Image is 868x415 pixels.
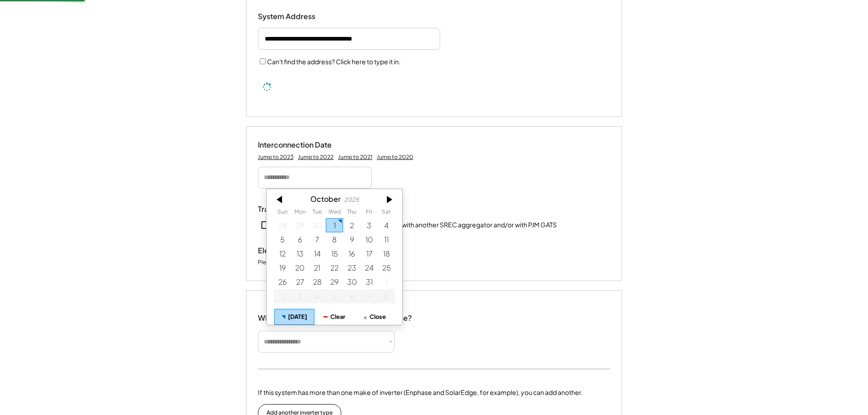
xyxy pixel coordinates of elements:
[326,261,343,275] div: 10/22/2025
[298,154,334,161] div: Jump to 2022
[291,232,308,246] div: 10/06/2025
[360,218,378,232] div: 10/03/2025
[308,289,326,303] div: 11/04/2025
[360,261,378,275] div: 10/24/2025
[377,154,413,161] div: Jump to 2020
[326,289,343,303] div: 11/05/2025
[326,232,343,246] div: 10/08/2025
[378,289,395,303] div: 11/08/2025
[343,261,360,275] div: 10/23/2025
[291,209,308,218] th: Monday
[258,259,375,267] div: Please first enter the system's address above.
[274,275,291,289] div: 10/26/2025
[291,261,308,275] div: 10/20/2025
[360,232,378,246] div: 10/10/2025
[308,261,326,275] div: 10/21/2025
[258,205,376,214] div: Transfer or Previously Registered?
[258,304,412,325] div: What make of inverter does this system use?
[338,154,372,161] div: Jump to 2021
[326,218,343,232] div: 10/01/2025
[344,196,359,203] div: 2025
[258,154,293,161] div: Jump to 2023
[354,309,395,325] button: Close
[274,232,291,246] div: 10/05/2025
[360,209,378,218] th: Friday
[343,232,360,246] div: 10/09/2025
[378,261,395,275] div: 10/25/2025
[378,218,395,232] div: 10/04/2025
[378,246,395,261] div: 10/18/2025
[291,275,308,289] div: 10/27/2025
[258,388,583,397] div: If this system has more than one make of inverter (Enphase and SolarEdge, for example), you can a...
[310,195,341,203] div: October
[308,218,326,232] div: 9/30/2025
[274,218,291,232] div: 9/28/2025
[378,275,395,289] div: 11/01/2025
[343,246,360,261] div: 10/16/2025
[274,261,291,275] div: 10/19/2025
[326,209,343,218] th: Wednesday
[274,209,291,218] th: Sunday
[343,209,360,218] th: Thursday
[291,218,308,232] div: 9/29/2025
[274,289,291,303] div: 11/02/2025
[343,289,360,303] div: 11/06/2025
[378,232,395,246] div: 10/11/2025
[273,220,557,230] div: This system has been previously registered with another SREC aggregator and/or with PJM GATS
[360,246,378,261] div: 10/17/2025
[258,12,349,21] div: System Address
[291,289,308,303] div: 11/03/2025
[258,140,349,150] div: Interconnection Date
[274,246,291,261] div: 10/12/2025
[308,209,326,218] th: Tuesday
[308,232,326,246] div: 10/07/2025
[308,246,326,261] div: 10/14/2025
[267,57,401,66] label: Can't find the address? Click here to type it in.
[378,209,395,218] th: Saturday
[308,275,326,289] div: 10/28/2025
[326,246,343,261] div: 10/15/2025
[274,309,314,325] button: [DATE]
[291,246,308,261] div: 10/13/2025
[360,289,378,303] div: 11/07/2025
[343,275,360,289] div: 10/30/2025
[343,218,360,232] div: 10/02/2025
[314,309,354,325] button: Clear
[258,246,349,256] div: Electric Utility
[360,275,378,289] div: 10/31/2025
[326,275,343,289] div: 10/29/2025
